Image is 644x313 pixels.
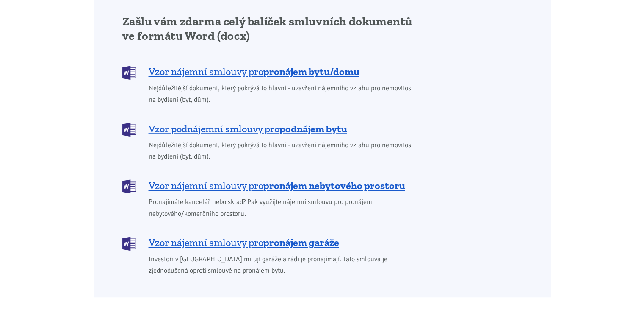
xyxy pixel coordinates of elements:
span: Investoři v [GEOGRAPHIC_DATA] milují garáže a rádi je pronajímají. Tato smlouva je zjednodušená o... [149,254,419,277]
span: Nejdůležitější dokument, který pokrývá to hlavní - uzavření nájemního vztahu pro nemovitost na by... [149,83,419,106]
img: DOCX (Word) [122,237,136,251]
a: Vzor podnájemní smlouvy propodnájem bytu [122,122,419,136]
b: pronájem bytu/domu [263,65,359,78]
b: pronájem garáže [263,236,339,249]
span: Vzor podnájemní smlouvy pro [149,122,347,136]
img: DOCX (Word) [122,179,136,193]
b: podnájem bytu [279,123,347,135]
b: pronájem nebytového prostoru [263,179,405,192]
span: Nejdůležitější dokument, který pokrývá to hlavní - uzavření nájemního vztahu pro nemovitost na by... [149,140,419,162]
a: Vzor nájemní smlouvy propronájem bytu/domu [122,65,419,79]
a: Vzor nájemní smlouvy propronájem nebytového prostoru [122,179,419,193]
span: Pronajímáte kancelář nebo sklad? Pak využijte nájemní smlouvu pro pronájem nebytového/komerčního ... [149,196,419,219]
span: Vzor nájemní smlouvy pro [149,65,359,78]
h2: Zašlu vám zdarma celý balíček smluvních dokumentů ve formátu Word (docx) [122,14,419,43]
a: Vzor nájemní smlouvy propronájem garáže [122,236,419,250]
span: Vzor nájemní smlouvy pro [149,179,405,193]
span: Vzor nájemní smlouvy pro [149,236,339,249]
img: DOCX (Word) [122,66,136,80]
img: DOCX (Word) [122,123,136,137]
